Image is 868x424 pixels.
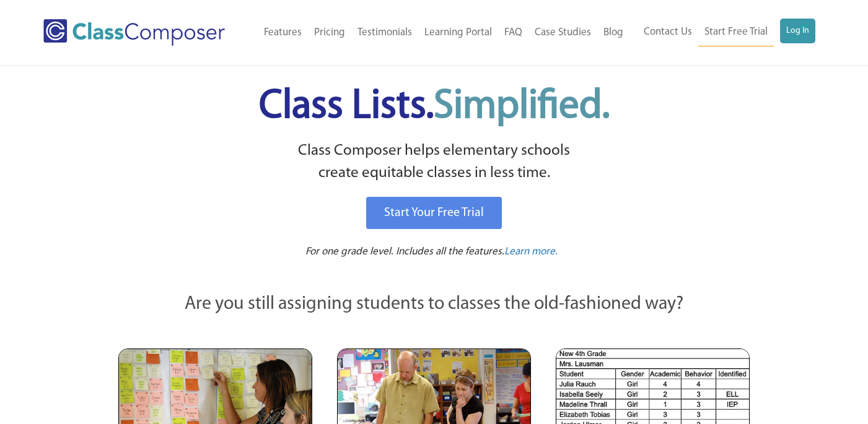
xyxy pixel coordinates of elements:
span: Start Your Free Trial [384,207,484,219]
a: Log In [780,19,815,43]
a: Start Your Free Trial [366,197,502,229]
span: Class Lists. [259,87,610,127]
a: Testimonials [351,19,418,46]
span: Learn more. [504,246,558,257]
a: Pricing [308,19,351,46]
span: For one grade level. Includes all the features. [305,246,504,257]
a: Start Free Trial [698,19,774,46]
a: FAQ [498,19,528,46]
p: Class Composer helps elementary schools create equitable classes in less time. [116,140,752,185]
nav: Header Menu [248,19,629,46]
a: Case Studies [528,19,597,46]
span: Simplified. [434,87,610,127]
a: Contact Us [638,19,698,46]
a: Blog [597,19,629,46]
a: Features [258,19,308,46]
nav: Header Menu [629,19,815,46]
a: Learning Portal [418,19,498,46]
img: Class Composer [43,19,225,46]
a: Learn more. [504,244,558,260]
p: Are you still assigning students to classes the old-fashioned way? [118,291,750,318]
